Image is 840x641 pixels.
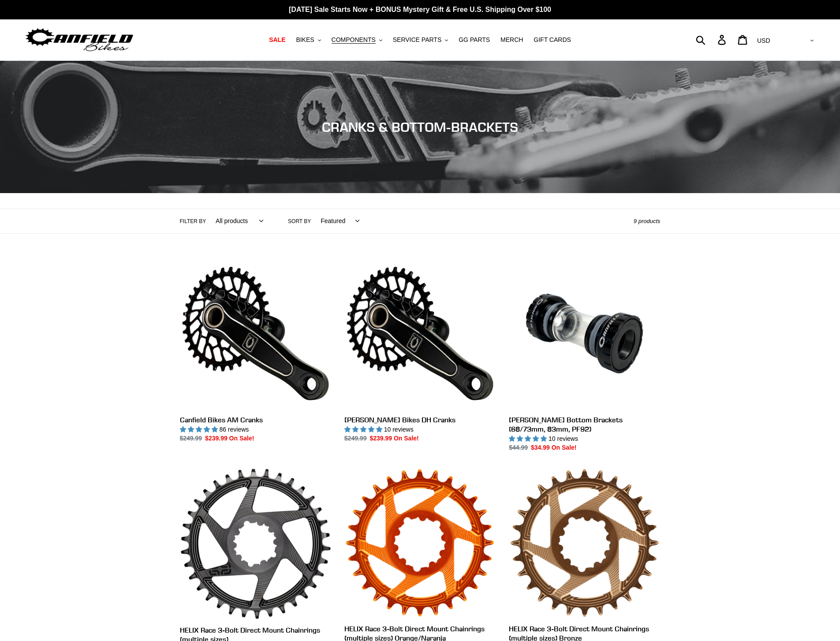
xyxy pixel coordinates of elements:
[500,36,523,44] span: MERCH
[529,34,575,46] a: GIFT CARDS
[24,26,134,54] img: Canfield Bikes
[393,36,441,44] span: SERVICE PARTS
[288,217,311,225] label: Sort by
[322,119,518,135] span: CRANKS & BOTTOM-BRACKETS
[180,217,206,225] label: Filter by
[701,30,723,49] input: Search
[265,34,290,46] a: SALE
[534,36,571,44] span: GIFT CARDS
[296,36,314,44] span: BIKES
[496,34,527,46] a: MERCH
[332,36,376,44] span: COMPONENTS
[459,36,490,44] span: GG PARTS
[634,218,661,224] span: 9 products
[388,34,452,46] button: SERVICE PARTS
[269,36,285,44] span: SALE
[291,34,325,46] button: BIKES
[327,34,387,46] button: COMPONENTS
[454,34,494,46] a: GG PARTS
